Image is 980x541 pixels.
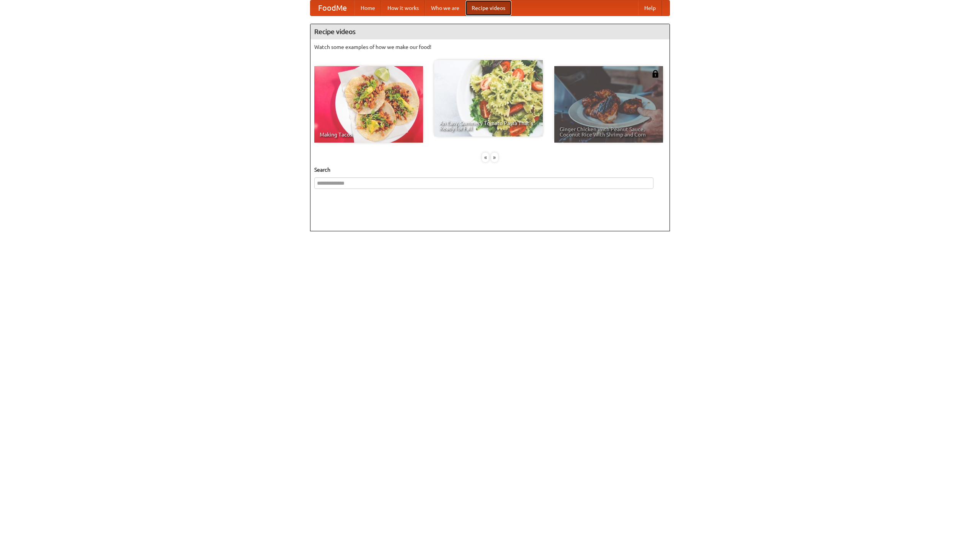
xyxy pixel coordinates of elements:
span: An Easy, Summery Tomato Pasta That's Ready for Fall [439,120,537,131]
h5: Search [314,166,666,174]
p: Watch some examples of how we make our food! [314,43,666,51]
div: « [482,153,489,162]
a: Help [638,0,662,16]
a: Who we are [425,0,465,16]
img: 483408.png [652,70,659,78]
a: An Easy, Summery Tomato Pasta That's Ready for Fall [434,60,543,136]
a: Making Tacos [314,66,423,143]
a: Recipe videos [465,0,511,16]
span: Making Tacos [320,132,418,137]
h4: Recipe videos [310,24,670,39]
a: Home [354,0,381,16]
a: FoodMe [310,0,354,16]
div: » [491,153,498,162]
a: How it works [381,0,425,16]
